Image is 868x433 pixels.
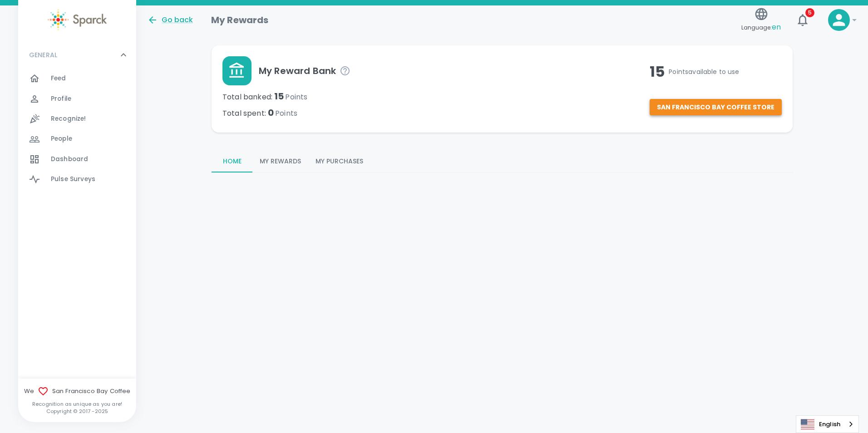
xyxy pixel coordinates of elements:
div: GENERAL [18,41,136,69]
span: People [51,134,72,143]
span: Dashboard [51,155,88,164]
a: Sparck logo [18,9,136,30]
button: San Francisco Bay Coffee Store [650,99,782,116]
span: Points available to use [669,67,739,76]
button: My Rewards [252,151,308,172]
div: rewards-tabs [212,151,793,172]
span: Profile [51,94,71,103]
div: GENERAL [18,69,136,193]
p: GENERAL [29,50,57,59]
a: English [796,416,858,433]
button: Go back [147,15,193,25]
button: Home [212,151,252,172]
p: Total banked : [222,89,650,103]
span: 5 [805,8,814,17]
h1: My Rewards [211,13,269,27]
button: My Purchases [308,151,370,172]
span: Points [285,92,307,102]
span: Feed [51,74,66,83]
p: Total spent : [222,105,650,120]
span: en [772,22,781,32]
span: 15 [274,90,307,103]
span: 0 [268,106,297,119]
p: Copyright © 2017 - 2025 [18,408,136,415]
span: Recognize! [51,114,86,123]
a: Recognize! [18,109,136,129]
span: Language: [741,21,781,34]
span: My Reward Bank [259,64,650,78]
div: Language [796,415,859,433]
span: We San Francisco Bay Coffee [18,386,136,397]
a: People [18,129,136,149]
p: Recognition as unique as you are! [18,400,136,408]
span: Pulse Surveys [51,175,95,184]
button: 5 [792,9,814,31]
img: Sparck logo [48,9,107,30]
button: Language:en [738,4,784,36]
a: Feed [18,69,136,89]
a: Dashboard [18,149,136,169]
a: Profile [18,89,136,109]
aside: Language selected: English [796,415,859,433]
span: Points [275,108,297,118]
a: Pulse Surveys [18,169,136,189]
h4: 15 [650,63,782,81]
